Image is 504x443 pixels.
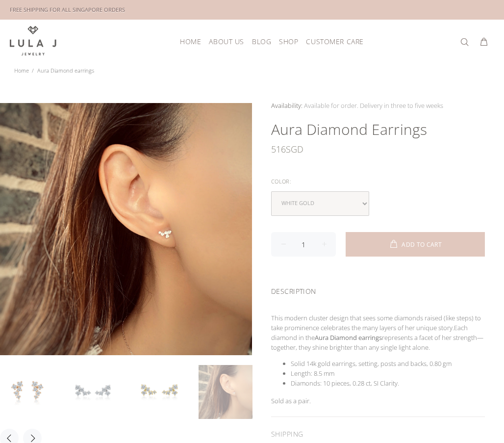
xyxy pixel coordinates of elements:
[271,175,485,188] div: Color:
[291,359,485,368] li: Solid 14k gold earrings, setting, posts and backs, 0.80 gm
[315,333,382,342] strong: Aura Diamond earrings
[271,139,485,159] div: SGD
[302,34,363,49] a: Customer Care
[248,34,275,49] a: Blog
[291,368,485,378] li: Length: 8.5 mm
[37,67,94,74] span: Aura Diamond earrings
[346,232,485,257] button: ADD TO CART
[271,120,485,139] h1: Aura Diamond earrings
[271,101,302,110] span: Availability:
[180,38,201,45] span: HOME
[271,396,485,406] p: Sold as a pair.
[252,38,271,45] span: Blog
[304,101,443,110] span: Available for order. Delivery in three to five weeks
[209,38,244,45] span: About Us
[291,378,485,388] li: Diamonds: 10 pieces, 0.28 ct, SI Clarity.
[271,274,485,305] div: DESCRIPTION
[271,139,286,159] span: 516
[14,67,29,74] a: Home
[402,242,442,248] span: ADD TO CART
[279,38,298,45] span: Shop
[271,313,485,352] p: This modern cluster design that sees some diamonds raised (like steps) to take prominence celebra...
[205,34,248,49] a: About Us
[10,4,125,15] div: FREE SHIPPING FOR ALL SINGAPORE ORDERS
[176,34,205,49] a: HOME
[275,34,302,49] a: Shop
[306,38,363,45] span: Customer Care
